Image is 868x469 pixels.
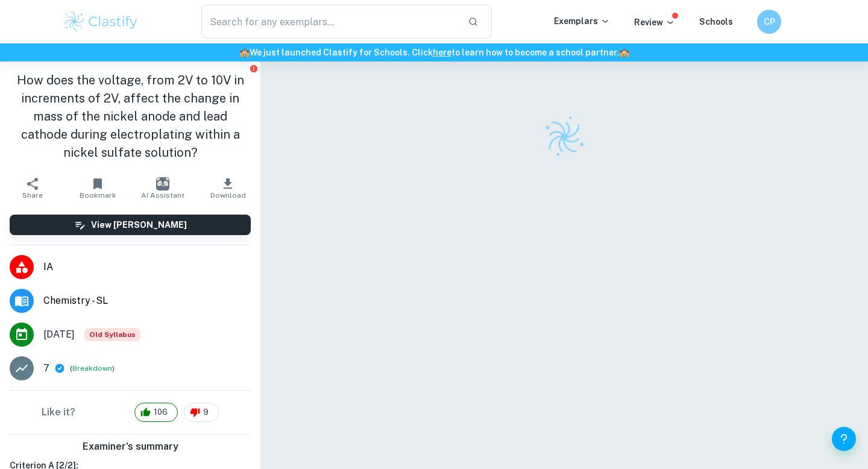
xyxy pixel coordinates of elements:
span: Old Syllabus [84,328,140,341]
h6: We just launched Clastify for Schools. Click to learn how to become a school partner. [2,46,866,59]
img: Clastify logo [536,109,592,165]
button: View [PERSON_NAME] [10,215,251,235]
img: Clastify logo [63,10,139,34]
a: here [433,48,451,57]
img: AI Assistant [156,177,169,190]
h6: CP [763,15,776,28]
button: Bookmark [65,171,130,205]
input: Search for any exemplars... [201,5,458,39]
p: Exemplars [554,14,610,28]
span: Chemistry - SL [43,294,251,308]
div: Starting from the May 2025 session, the Chemistry IA requirements have changed. It's OK to refer ... [84,328,140,341]
button: Report issue [249,64,258,73]
span: AI Assistant [141,191,184,200]
button: Download [195,171,260,205]
span: IA [43,260,251,274]
span: 🏫 [619,48,629,57]
p: Review [634,16,675,29]
button: Breakdown [72,363,112,374]
span: 🏫 [239,48,250,57]
span: ( ) [70,363,115,374]
h6: Examiner's summary [5,439,256,454]
button: CP [757,10,781,34]
span: Download [210,191,246,200]
h6: Like it? [42,405,75,420]
span: Share [22,191,43,200]
span: 106 [147,406,174,418]
p: 7 [43,361,49,376]
span: 9 [197,406,215,418]
h1: How does the voltage, from 2V to 10V in increments of 2V, affect the change in mass of the nickel... [10,71,251,162]
h6: View [PERSON_NAME] [91,218,187,231]
button: AI Assistant [130,171,195,205]
div: 106 [134,403,178,422]
span: Bookmark [80,191,116,200]
button: Help and Feedback [832,427,856,451]
span: [DATE] [43,327,75,342]
div: 9 [184,403,219,422]
a: Schools [699,17,733,27]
